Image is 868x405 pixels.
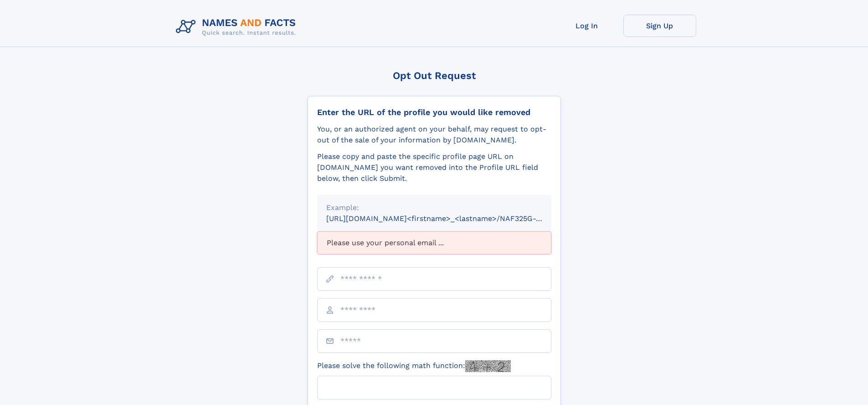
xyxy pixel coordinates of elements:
label: Please solve the following math function: [317,360,511,372]
div: Opt Out Request [308,70,561,81]
div: Please copy and paste the specific profile page URL on [DOMAIN_NAME] you want removed into the Pr... [317,151,551,184]
a: Log In [550,15,623,37]
img: Logo Names and Facts [172,15,303,39]
a: Sign Up [623,15,696,37]
div: Example: [326,202,542,213]
small: [URL][DOMAIN_NAME]<firstname>_<lastname>/NAF325G-xxxxxxxx [326,214,569,223]
div: You, or an authorized agent on your behalf, may request to opt-out of the sale of your informatio... [317,124,551,146]
div: Please use your personal email ... [317,231,551,254]
div: Enter the URL of the profile you would like removed [317,107,551,117]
